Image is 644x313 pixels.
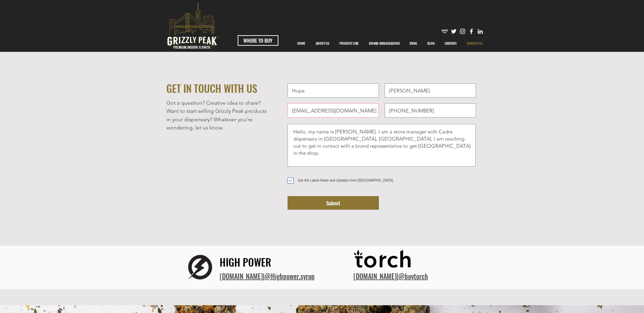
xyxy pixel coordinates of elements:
[288,103,379,118] input: Email
[334,35,364,52] a: PRODUCT LINE
[459,28,466,35] img: Instagram
[424,35,438,52] p: BLOG
[404,35,422,52] a: SWAG
[336,35,362,52] p: PRODUCT LINE
[180,248,220,287] img: logo hp.png
[292,35,488,52] nav: Site
[312,35,333,52] p: ABOUT US
[406,35,421,52] p: SWAG
[463,35,486,52] p: CONTACT US
[311,35,334,52] a: ABOUT US
[220,254,271,270] span: HIGH POWER
[294,35,309,52] p: HOME
[238,35,278,46] a: WHERE TO BUY
[353,271,428,281] span: |
[220,271,263,281] a: ​[DOMAIN_NAME]
[385,83,476,98] input: Last Name
[398,271,428,281] a: @buytorch
[298,179,393,182] span: Get the Latest News and Updates from [GEOGRAPHIC_DATA]
[422,35,440,52] a: BLOG
[288,196,379,210] button: Submit
[462,35,488,52] a: CONTACT US
[477,28,484,35] img: Likedin
[364,35,404,52] div: BRAND AMBASSADORS
[288,83,379,98] input: First Name
[166,100,261,106] span: Got a question? Creative idea to share?
[450,28,457,35] img: Twitter
[243,37,272,44] span: WHERE TO BUY
[292,35,311,52] a: HOME
[166,81,257,96] span: GET IN TOUCH WITH US
[288,124,476,167] textarea: Hello, my name is [PERSON_NAME]. I am a store manager with Cadre dispensary in [GEOGRAPHIC_DATA],...
[468,28,475,35] img: Facebook
[441,28,448,35] img: weedmaps
[166,108,267,131] span: Want to start selling Grizzly Peak products in your dispensary? Whatever you’re wondering, let us...
[441,35,460,52] p: CAREERS
[440,35,462,52] a: CAREERS
[441,28,484,35] ul: Social Bar
[366,35,403,52] p: BRAND AMBASSADORS
[264,271,315,281] a: @Highpower.syrup
[385,103,476,118] input: Phone (optional)
[353,248,415,273] img: Torch_Logo_BLACK.png
[353,271,397,281] a: [DOMAIN_NAME]
[220,271,315,281] span: |
[167,2,219,49] svg: premium-indoor-flower
[326,200,340,207] span: Submit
